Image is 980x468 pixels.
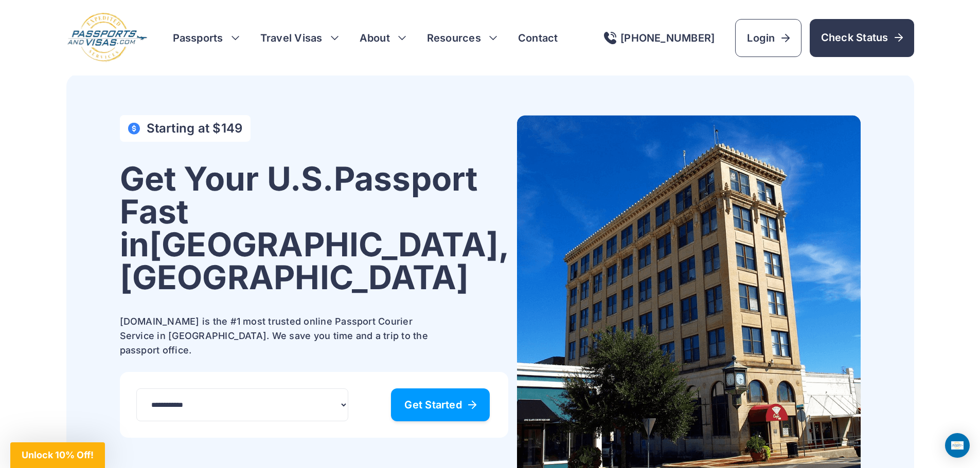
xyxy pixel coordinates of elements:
h3: Travel Visas [260,31,339,45]
img: Logo [66,12,148,63]
span: Login [747,31,789,45]
a: [PHONE_NUMBER] [604,32,715,44]
a: Login [735,19,801,57]
div: Unlock 10% Off! [10,442,105,468]
h3: Resources [427,31,497,45]
p: [DOMAIN_NAME] is the #1 most trusted online Passport Courier Service in [GEOGRAPHIC_DATA]. We sav... [120,314,439,358]
span: Check Status [821,30,903,45]
h3: Passports [173,31,240,45]
div: Open Intercom Messenger [945,433,970,458]
a: About [360,31,390,45]
a: Get Started [391,388,490,421]
a: Check Status [810,19,914,57]
a: Contact [518,31,558,45]
h4: Starting at $149 [147,121,243,136]
span: Get Started [404,400,476,410]
span: Unlock 10% Off! [22,450,94,460]
h1: Get Your U.S. Passport Fast in [GEOGRAPHIC_DATA], [GEOGRAPHIC_DATA] [120,162,509,294]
